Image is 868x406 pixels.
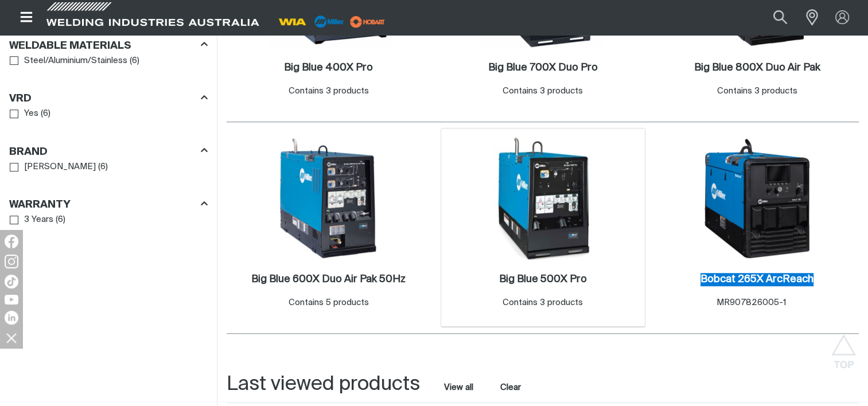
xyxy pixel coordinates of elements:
div: Weldable Materials [9,37,208,53]
ul: Weldable Materials [10,53,207,69]
div: Contains 3 products [289,85,369,98]
a: Big Blue 600X Duo Air Pak 50Hz [251,273,406,286]
img: LinkedIn [5,311,18,325]
h2: Big Blue 500X Pro [499,274,587,284]
a: Big Blue 400X Pro [284,61,373,75]
input: Product name or item number... [746,5,800,30]
a: Big Blue 800X Duo Air Pak [694,61,820,75]
h3: VRD [9,92,32,106]
h2: Last viewed products [227,372,420,397]
img: hide socials [2,328,21,348]
span: Yes [24,107,38,120]
a: Big Blue 500X Pro [499,273,587,286]
button: Search products [761,5,800,30]
div: Warranty [9,197,208,212]
div: Contains 3 products [717,85,797,98]
div: Contains 5 products [289,296,369,310]
ul: Brand [10,159,207,175]
div: Brand [9,143,208,159]
a: Yes [10,106,38,122]
img: Big Blue 500X Pro [481,137,604,260]
a: miller [347,17,388,26]
div: Contains 3 products [503,85,583,98]
h3: Warranty [9,198,71,212]
h2: Big Blue 400X Pro [284,63,373,73]
h2: Big Blue 800X Duo Air Pak [694,63,820,73]
button: Scroll to top [831,334,857,360]
img: Big Blue 600X Duo Air Pak 50Hz [267,137,390,260]
span: ( 6 ) [56,213,65,227]
img: Bobcat 265X ArcReach [695,137,818,260]
a: [PERSON_NAME] [10,159,96,175]
ul: Warranty [10,212,207,228]
span: ( 6 ) [98,161,108,174]
span: Steel/Aluminium/Stainless [24,54,127,68]
span: ( 6 ) [130,54,139,68]
a: Big Blue 700X Duo Pro [488,61,598,75]
button: Clear all last viewed products [498,380,524,395]
img: Facebook [5,235,18,248]
img: Instagram [5,255,18,268]
span: [PERSON_NAME] [24,161,96,174]
div: VRD [9,91,208,106]
a: Bobcat 265X ArcReach [700,273,813,286]
ul: VRD [10,106,207,122]
h2: Big Blue 600X Duo Air Pak 50Hz [251,274,406,284]
h3: Brand [9,146,48,159]
img: miller [347,13,388,30]
img: TikTok [5,275,18,288]
img: YouTube [5,295,18,304]
a: 3 Years [10,212,53,228]
a: View all last viewed products [444,382,473,393]
a: Steel/Aluminium/Stainless [10,53,127,69]
span: MR907826005-1 [717,298,787,307]
span: 3 Years [24,213,53,227]
div: Contains 3 products [503,296,583,310]
h2: Big Blue 700X Duo Pro [488,63,598,73]
span: ( 6 ) [41,107,50,120]
h3: Weldable Materials [9,40,131,53]
h2: Bobcat 265X ArcReach [700,274,813,284]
